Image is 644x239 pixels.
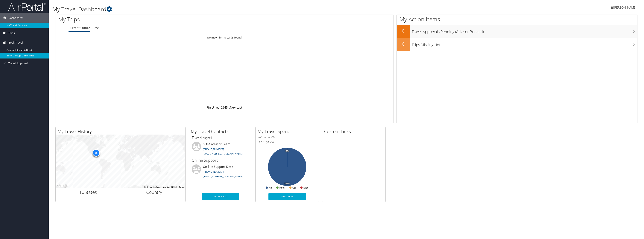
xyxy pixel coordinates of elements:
a: Current/Future [69,26,90,30]
h1: My Trips [58,15,250,23]
span: 10 [79,189,84,195]
a: 3 [223,105,224,110]
span: Book Travel [8,38,23,47]
li: On-line Support Desk [190,164,251,180]
h3: Trips Missing Hotels [412,40,637,47]
a: [PERSON_NAME] [611,2,640,13]
h2: 0 [397,41,410,47]
img: Google [57,184,69,188]
h6: [DATE] - [DATE] [258,135,316,139]
span: $1,076 [258,140,267,144]
a: [EMAIL_ADDRESS][DOMAIN_NAME] [203,175,242,178]
a: 5 [226,105,228,110]
text: Misc [303,186,309,189]
tspan: 0% [286,150,289,152]
a: 0Trips Missing Hotels [397,38,637,51]
text: Hotel [280,186,285,189]
a: 2 [221,105,223,110]
a: Past [93,26,99,30]
a: Terms (opens in new tab) [179,186,184,188]
a: View Details [268,193,306,200]
a: [PHONE_NUMBER] [203,170,224,173]
span: Trips [8,28,15,38]
h3: Travel Agents [192,135,249,140]
h2: Custom Links [324,128,385,135]
text: Air [269,186,272,189]
span: 1 [144,189,146,195]
td: No matching records found [55,34,394,41]
a: [EMAIL_ADDRESS][DOMAIN_NAME] [203,152,242,155]
h2: My Travel Spend [257,128,319,135]
a: 1 [219,105,221,110]
a: 4 [224,105,226,110]
span: [PERSON_NAME] [613,5,637,10]
button: Keyboard shortcuts [144,186,160,188]
h2: 0 [397,28,410,34]
h1: My Travel Dashboard [52,5,444,13]
h2: My Travel History [57,128,185,135]
a: Last [236,105,242,110]
a: 0Travel Approvals Pending (Advisor Booked) [397,25,637,38]
h2: My Travel Contacts [191,128,252,135]
text: Car [292,186,296,189]
li: SOLA Advisor Team [190,142,251,157]
h2: Country [123,189,183,195]
h3: Online Support [192,158,249,163]
span: … [228,105,230,110]
h6: Total [258,140,316,144]
a: Open this area in Google Maps (opens a new window) [57,184,69,188]
h2: States [58,189,118,195]
img: airportal-logo.png [8,2,46,11]
h3: Travel Approvals Pending (Advisor Booked) [412,27,637,34]
a: [PHONE_NUMBER] [203,147,224,151]
a: Prev [213,105,219,110]
h1: My Action Items [397,15,637,23]
span: Travel Approval [8,59,28,68]
span: Dashboards [8,13,24,23]
a: More Contacts [202,193,239,200]
a: Next [230,105,236,110]
tspan: 100% [284,183,290,185]
a: First [207,105,213,110]
div: 96 [92,149,100,157]
span: Map data ©2025 [163,186,177,188]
